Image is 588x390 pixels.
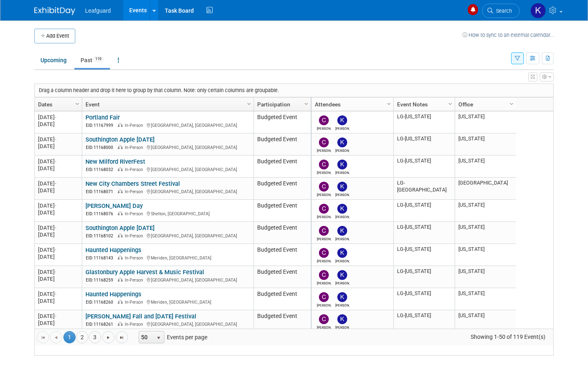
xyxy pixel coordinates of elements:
[335,192,350,197] div: Kevin DiBiase
[335,302,350,307] div: Kevin DiBiase
[105,334,112,341] span: Go to the next page
[317,214,331,219] div: Calleen Kenney
[254,111,311,133] td: Budgeted Event
[86,145,117,150] span: EID: 11168000
[455,266,516,288] td: [US_STATE]
[34,7,75,15] img: ExhibitDay
[85,276,250,283] div: [GEOGRAPHIC_DATA], [GEOGRAPHIC_DATA]
[38,97,76,111] a: Dates
[125,189,146,194] span: In-Person
[86,167,117,172] span: EID: 11168032
[38,187,78,194] div: [DATE]
[118,277,123,282] img: In-Person Event
[85,97,248,111] a: Event
[74,52,110,68] a: Past119
[317,125,331,131] div: Calleen Kenney
[37,331,49,343] a: Go to the first page
[337,160,347,169] img: Kevin DiBiase
[393,310,455,332] td: LG-[US_STATE]
[319,138,329,147] img: Calleen Kenney
[530,3,546,18] img: Kevin DiBiase
[86,300,117,304] span: EID: 11168260
[319,292,329,302] img: Calleen Kenney
[393,178,455,200] td: LG-[GEOGRAPHIC_DATA]
[85,136,155,143] a: Southington Apple [DATE]
[455,222,516,244] td: [US_STATE]
[455,156,516,178] td: [US_STATE]
[118,300,123,304] img: In-Person Event
[455,178,516,200] td: [GEOGRAPHIC_DATA]
[85,202,143,210] a: [PERSON_NAME] Day
[118,322,123,326] img: In-Person Event
[38,253,78,260] div: [DATE]
[319,270,329,280] img: Calleen Kenney
[85,291,141,298] a: Haunted Happenings
[319,314,329,324] img: Calleen Kenney
[317,192,331,197] div: Calleen Kenney
[74,101,81,107] span: Column Settings
[38,246,78,253] div: [DATE]
[508,101,515,107] span: Column Settings
[455,133,516,156] td: [US_STATE]
[38,114,78,121] div: [DATE]
[125,300,146,305] span: In-Person
[335,258,350,263] div: Kevin DiBiase
[118,233,123,237] img: In-Person Event
[482,4,520,18] a: Search
[38,158,78,165] div: [DATE]
[86,123,117,128] span: EID: 11167999
[85,298,250,305] div: Meriden, [GEOGRAPHIC_DATA]
[118,255,123,259] img: In-Person Event
[118,123,123,127] img: In-Person Event
[254,178,311,200] td: Budgeted Event
[38,268,78,275] div: [DATE]
[393,133,455,156] td: LG-[US_STATE]
[85,210,250,217] div: Shelton, [GEOGRAPHIC_DATA]
[125,145,146,150] span: In-Person
[85,268,204,276] a: Glastonbury Apple Harvest & Music Festival
[55,136,56,142] span: -
[118,189,123,193] img: In-Person Event
[55,313,56,319] span: -
[257,97,305,111] a: Participation
[337,248,347,258] img: Kevin DiBiase
[86,256,117,260] span: EID: 11168143
[38,165,78,172] div: [DATE]
[116,331,128,343] a: Go to the last page
[86,278,117,282] span: EID: 11168259
[34,52,73,68] a: Upcoming
[319,160,329,169] img: Calleen Kenney
[462,32,554,38] a: How to sync to an external calendar...
[85,232,250,239] div: [GEOGRAPHIC_DATA], [GEOGRAPHIC_DATA]
[493,8,512,14] span: Search
[335,214,350,219] div: Kevin DiBiase
[397,97,449,111] a: Event Notes
[40,334,46,341] span: Go to the first page
[335,147,350,153] div: Kevin DiBiase
[63,331,76,343] span: 1
[85,122,250,128] div: [GEOGRAPHIC_DATA], [GEOGRAPHIC_DATA]
[85,254,250,261] div: Meriden, [GEOGRAPHIC_DATA]
[85,180,180,187] a: New City Chambers Street Festival
[85,114,120,121] a: Portland Fair
[118,145,123,149] img: In-Person Event
[85,158,145,165] a: New Milford RiverFest
[38,231,78,238] div: [DATE]
[245,97,254,110] a: Column Settings
[317,280,331,285] div: Calleen Kenney
[246,101,252,107] span: Column Settings
[85,166,250,173] div: [GEOGRAPHIC_DATA], [GEOGRAPHIC_DATA]
[55,158,56,165] span: -
[38,136,78,143] div: [DATE]
[35,84,553,97] div: Drag a column header and drop it here to group by that column. Note: only certain columns are gro...
[335,236,350,241] div: Kevin DiBiase
[38,275,78,282] div: [DATE]
[38,121,78,128] div: [DATE]
[50,331,62,343] a: Go to the previous page
[463,331,553,343] span: Showing 1-50 of 119 Event(s)
[128,331,215,343] span: Events per page
[139,331,153,343] span: 50
[118,167,123,171] img: In-Person Event
[38,209,78,216] div: [DATE]
[73,97,82,110] a: Column Settings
